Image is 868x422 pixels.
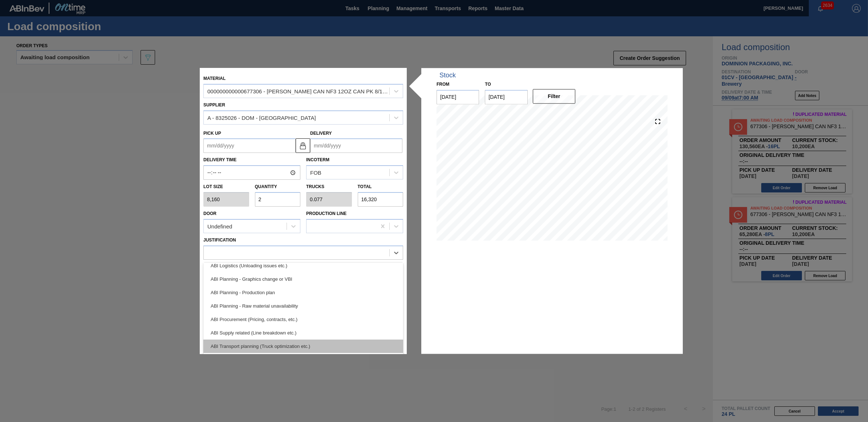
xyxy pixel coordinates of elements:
[296,138,310,153] button: locked
[203,299,403,313] div: ABI Planning - Raw material unavailability
[437,82,449,87] label: From
[203,238,236,243] label: Justification
[358,184,372,190] label: Total
[439,72,456,79] div: Stock
[203,76,226,81] label: Material
[299,141,307,150] img: locked
[203,139,296,153] input: mm/dd/yyyy
[203,182,249,192] label: Lot size
[203,313,403,326] div: ABI Procurement (Pricing, contracts, etc.)
[310,139,402,153] input: mm/dd/yyyy
[207,88,390,94] div: 000000000000677306 - [PERSON_NAME] CAN NF3 12OZ CAN PK 8/12 SLEEK 0225
[207,223,232,230] div: Undefined
[207,115,316,121] div: A - 8325026 - DOM - [GEOGRAPHIC_DATA]
[203,353,403,366] div: Force majeure
[306,184,324,190] label: Trucks
[306,158,329,163] label: Incoterm
[255,184,277,190] label: Quantity
[310,170,321,176] div: FOB
[203,131,221,136] label: Pick up
[310,131,332,136] label: Delivery
[203,155,300,166] label: Delivery Time
[203,261,403,272] label: Comments
[485,90,527,104] input: mm/dd/yyyy
[203,340,403,353] div: ABI Transport planning (Truck optimization etc.)
[485,82,491,87] label: to
[306,211,346,216] label: Production Line
[437,90,479,104] input: mm/dd/yyyy
[203,272,403,286] div: ABI Planning - Graphics change or VBI
[203,286,403,299] div: ABI Planning - Production plan
[203,259,403,272] div: ABI Logistics (Unloading issues etc.)
[203,102,225,107] label: Supplier
[203,211,216,216] label: Door
[533,89,575,104] button: Filter
[203,326,403,340] div: ABI Supply related (Line breakdown etc.)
